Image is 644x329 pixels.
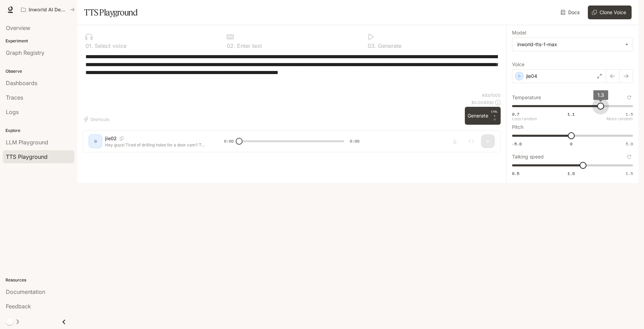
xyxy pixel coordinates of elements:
[625,94,633,101] button: Reset to default
[235,43,262,49] p: Enter text
[512,154,544,159] p: Talking speed
[512,30,526,35] p: Model
[85,43,93,49] p: 0 1 .
[626,141,633,147] span: 5.0
[570,141,572,147] span: 0
[512,171,519,176] span: 0.5
[512,125,523,130] p: Pitch
[227,43,235,49] p: 0 2 .
[376,43,401,49] p: Generate
[84,6,137,19] h1: TTS Playground
[512,117,537,121] p: Less random
[517,41,622,48] div: inworld-tts-1-max
[93,43,126,49] p: Select voice
[491,110,498,118] p: CTRL +
[588,6,632,19] button: Clone Voice
[368,43,376,49] p: 0 3 .
[512,141,522,147] span: -5.0
[491,110,498,122] p: ⏎
[597,92,604,98] span: 1.3
[626,171,633,176] span: 1.5
[568,111,575,117] span: 1.1
[29,7,67,13] p: Inworld AI Demos
[512,38,633,51] div: inworld-tts-1-max
[512,62,524,67] p: Voice
[18,3,78,17] button: All workspaces
[625,153,633,161] button: Reset to default
[83,114,112,125] button: Shortcuts
[512,95,541,100] p: Temperature
[568,171,575,176] span: 1.0
[626,111,633,117] span: 1.5
[512,111,519,117] span: 0.7
[465,107,501,125] button: GenerateCTRL +⏎
[559,6,582,19] a: Docs
[526,73,537,80] p: jie04
[606,117,633,121] p: More random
